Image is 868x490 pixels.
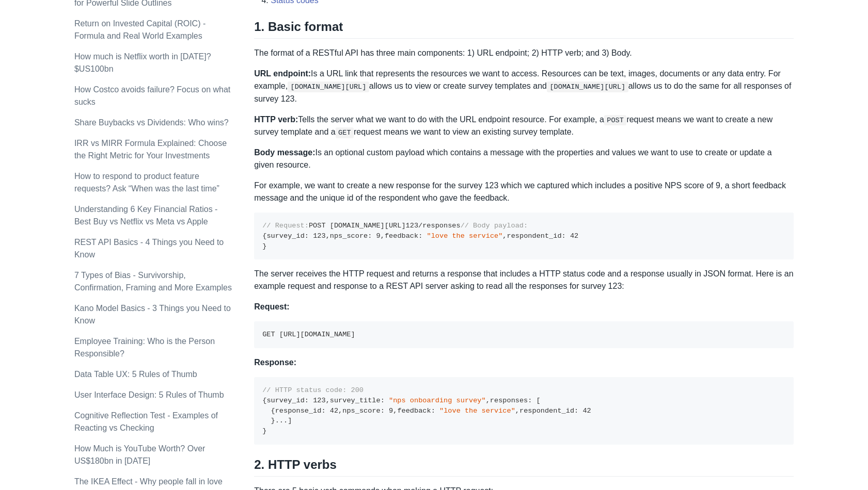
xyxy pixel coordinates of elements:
code: GET [URL][DOMAIN_NAME] [262,331,355,338]
h2: 1. Basic format [254,19,794,39]
span: , [515,407,519,415]
span: "love the service" [427,232,503,240]
a: Return on Invested Capital (ROIC) - Formula and Real World Examples [74,19,206,40]
span: // Body payload: [461,222,528,230]
span: : [418,232,422,240]
span: , [393,407,397,415]
span: } [262,427,266,435]
span: : [574,407,578,415]
span: 123 [313,397,325,404]
p: Tells the server what we want to do with the URL endpoint resource. For example, a request means ... [254,113,794,139]
code: POST [604,115,627,125]
span: : [562,232,566,240]
a: How Costco avoids failure? Focus on what sucks [74,85,230,106]
span: , [326,397,330,404]
span: : [305,397,309,404]
span: } [262,242,266,250]
strong: Response: [254,358,296,367]
span: 42 [570,232,578,240]
p: The server receives the HTTP request and returns a response that includes a HTTP status code and ... [254,268,794,292]
span: // Request: [262,222,309,230]
span: ] [288,417,292,424]
code: GET [336,127,354,138]
a: 7 Types of Bias - Survivorship, Confirmation, Framing and More Examples [74,271,232,292]
a: Employee Training: Who is the Person Responsible? [74,337,215,358]
a: Cognitive Reflection Test - Examples of Reacting vs Checking [74,411,218,432]
a: How Much is YouTube Worth? Over US$180bn in [DATE] [74,444,205,465]
strong: Body message: [254,148,315,157]
p: The format of a RESTful API has three main components: 1) URL endpoint; 2) HTTP verb; and 3) Body. [254,47,794,59]
strong: HTTP verb: [254,115,298,124]
span: , [381,232,385,240]
span: { [271,407,275,415]
span: , [326,232,330,240]
span: , [486,397,490,404]
span: 123 [406,222,418,230]
h2: 2. HTTP verbs [254,457,794,477]
span: 123 [313,232,325,240]
span: 9 [376,232,381,240]
span: // HTTP status code: 200 [262,386,364,394]
a: IRR vs MIRR Formula Explained: Choose the Right Metric for Your Investments [74,139,227,160]
span: { [262,232,266,240]
a: Share Buybacks vs Dividends: Who wins? [74,118,229,127]
span: 9 [389,407,393,415]
a: User Interface Design: 5 Rules of Thumb [74,390,224,399]
a: How to respond to product feature requests? Ask “When was the last time” [74,172,219,193]
p: Is an optional custom payload which contains a message with the properties and values we want to ... [254,146,794,171]
span: , [502,232,507,240]
span: : [381,397,385,404]
a: REST API Basics - 4 Things you Need to Know [74,238,224,259]
span: : [368,232,372,240]
a: How much is Netflix worth in [DATE]? $US100bn [74,52,211,73]
span: [ [536,397,541,404]
code: [DOMAIN_NAME][URL] [547,81,628,92]
p: Is a URL link that represents the resources we want to access. Resources can be text, images, doc... [254,68,794,105]
span: 42 [582,407,591,415]
strong: URL endpoint: [254,69,311,78]
span: : [321,407,325,415]
code: POST [DOMAIN_NAME][URL] /responses survey_id nps_score feedback respondent_id [262,222,578,250]
span: } [271,417,275,424]
span: "love the service" [439,407,515,415]
span: : [305,232,309,240]
a: Kano Model Basics - 3 Things you Need to Know [74,304,231,325]
span: : [528,397,532,404]
a: Understanding 6 Key Financial Ratios - Best Buy vs Netflix vs Meta vs Apple [74,205,217,226]
code: [DOMAIN_NAME][URL] [288,81,369,92]
span: { [262,397,266,404]
strong: Request: [254,302,289,311]
span: : [381,407,385,415]
code: survey_id survey_title responses response_id nps_score feedback respondent_id ... [262,386,591,435]
span: "nps onboarding survey" [389,397,486,404]
p: For example, we want to create a new response for the survey 123 which we captured which includes... [254,179,794,204]
span: 42 [330,407,338,415]
span: : [431,407,435,415]
span: , [338,407,342,415]
a: Data Table UX: 5 Rules of Thumb [74,370,197,379]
